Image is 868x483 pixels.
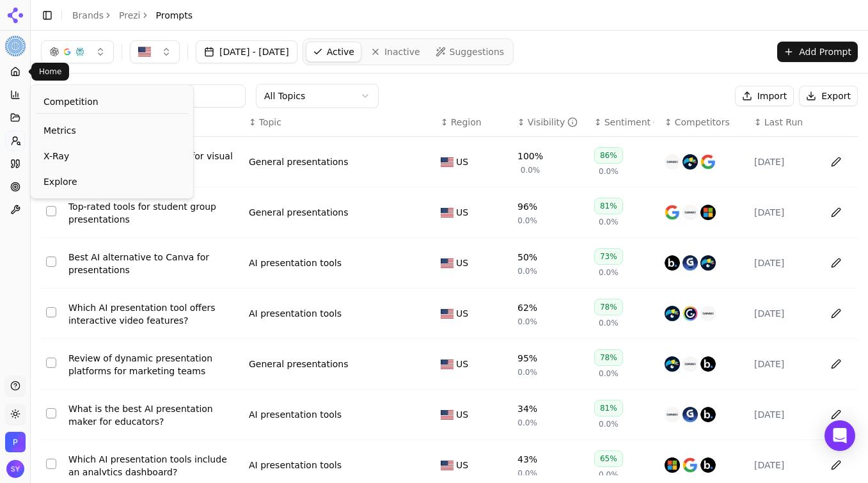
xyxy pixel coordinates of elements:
button: Edit in sheet [826,202,846,223]
th: Competitors [659,108,749,137]
img: visme [683,154,698,170]
a: AI presentation tools [249,459,342,471]
a: Top-rated tools for student group presentations [68,200,239,226]
a: Which AI presentation tools include an analytics dashboard? [68,453,239,479]
img: canva [683,205,698,220]
div: 78% [594,349,623,366]
span: Active [327,45,354,58]
span: 0.0% [599,318,619,328]
button: Edit in sheet [826,303,846,324]
span: Metrics [43,124,180,137]
div: Sentiment [604,116,654,129]
img: US flag [441,461,454,470]
div: General presentations [249,358,349,370]
img: US flag [441,360,454,369]
div: ↕Topic [249,116,430,129]
div: 62% [517,301,537,314]
button: Edit in sheet [826,354,846,374]
div: [DATE] [754,459,814,471]
img: google [683,457,698,473]
a: Best AI alternative to Canva for presentations [68,251,239,276]
span: 0.0% [599,267,619,278]
img: US flag [441,258,454,268]
a: General presentations [249,155,349,168]
img: Prezi [5,432,26,452]
button: Edit in sheet [826,152,846,172]
img: Stephanie Yu [6,460,24,478]
img: US flag [441,309,454,319]
span: 0.0% [517,216,537,226]
img: canva [683,356,698,372]
span: 0.0% [517,367,537,377]
a: AI presentation tools [249,307,342,320]
nav: breadcrumb [72,9,193,22]
img: canva [665,154,680,170]
div: ↕Sentiment [594,116,654,129]
span: 0.0% [517,418,537,428]
span: Region [451,116,482,129]
a: Metrics [36,119,188,142]
span: 0.0% [517,266,537,276]
a: AI presentation tools [249,257,342,269]
div: 34% [517,402,537,415]
div: 65% [594,450,623,467]
a: Suggestions [429,42,511,62]
div: General presentations [249,206,349,219]
div: 73% [594,248,623,265]
a: Which AI presentation tool offers interactive video features? [68,301,239,327]
a: Inactive [364,42,427,62]
div: [DATE] [754,307,814,320]
th: Last Run [749,108,819,137]
a: X-Ray [36,145,188,168]
span: US [456,257,468,269]
img: microsoft [665,457,680,473]
span: X-Ray [43,150,180,162]
span: 0.0% [599,166,619,177]
img: US flag [441,208,454,218]
div: [DATE] [754,358,814,370]
button: Import [735,86,794,106]
button: Add Prompt [777,42,858,62]
button: Edit in sheet [826,404,846,425]
a: Explore [36,170,188,193]
a: Brands [72,10,104,20]
span: 0.0% [599,368,619,379]
div: 100% [517,150,543,162]
img: beautiful.ai [700,457,716,473]
div: Home [31,63,69,81]
div: ↕Visibility [517,116,584,129]
span: US [456,155,468,168]
div: AI presentation tools [249,408,342,421]
div: 95% [517,352,537,365]
a: What is the best AI presentation maker for educators? [68,402,239,428]
img: visme [665,306,680,321]
div: ↕Competitors [665,116,744,129]
button: Open organization switcher [5,432,26,452]
a: Review of dynamic presentation platforms for marketing teams [68,352,239,377]
button: Current brand: Prezi [5,36,26,56]
div: Visibility [528,116,578,129]
div: 50% [517,251,537,264]
img: beautiful.ai [700,407,716,422]
img: canva [665,407,680,422]
button: Select row 3 [46,257,56,267]
span: 0.0% [517,468,537,479]
span: Suggestions [450,45,505,58]
img: US [138,45,151,58]
div: [DATE] [754,206,814,219]
th: Topic [244,108,436,137]
th: sentiment [589,108,659,137]
div: [DATE] [754,155,814,168]
button: Select row 6 [46,408,56,418]
img: google [665,205,680,220]
div: 86% [594,147,623,164]
button: Select row 2 [46,206,56,216]
span: US [456,459,468,471]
